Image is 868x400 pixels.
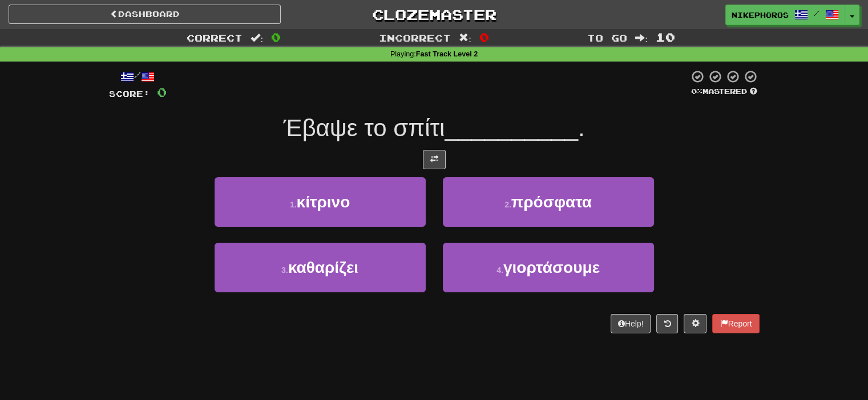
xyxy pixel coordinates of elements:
[281,266,288,275] small: 3 .
[496,266,503,275] small: 4 .
[656,30,675,44] span: 10
[283,115,445,141] span: Έβαψε το σπίτι
[215,177,426,227] button: 1.κίτρινο
[297,193,350,211] span: κίτρινο
[288,259,358,276] span: καθαρίζει
[271,30,281,44] span: 0
[511,193,592,211] span: πρόσφατα
[445,115,578,141] span: __________
[443,243,654,292] button: 4.γιορτάσουμε
[109,89,150,99] span: Score:
[635,33,648,43] span: :
[187,32,243,43] span: Correct
[689,87,760,97] div: Mastered
[611,314,651,333] button: Help!
[157,85,167,99] span: 0
[109,70,167,84] div: /
[814,9,819,17] span: /
[423,150,446,169] button: Toggle translation (alt+t)
[9,5,281,24] a: Dashboard
[290,200,297,209] small: 1 .
[725,5,845,25] a: Nikephoros /
[443,177,654,227] button: 2.πρόσφατα
[479,30,489,44] span: 0
[298,5,570,25] a: Clozemaster
[459,33,471,43] span: :
[379,32,451,43] span: Incorrect
[504,200,511,209] small: 2 .
[416,50,478,58] strong: Fast Track Level 2
[578,115,585,141] span: .
[503,259,600,276] span: γιορτάσουμε
[215,243,426,292] button: 3.καθαρίζει
[251,33,263,43] span: :
[587,32,627,43] span: To go
[656,314,678,333] button: Round history (alt+y)
[691,87,703,96] span: 0 %
[732,10,789,20] span: Nikephoros
[712,314,759,333] button: Report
